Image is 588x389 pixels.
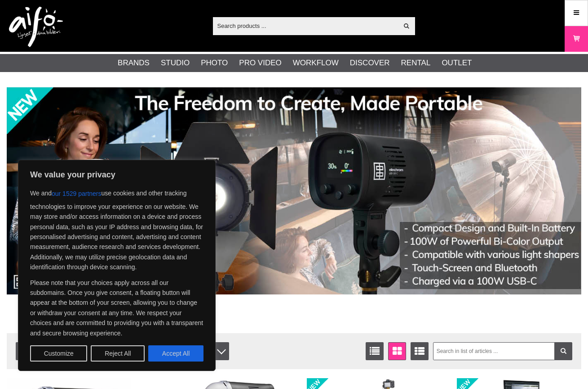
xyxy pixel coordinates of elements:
[411,342,429,360] a: Extended list
[30,278,203,338] p: Please note that your choices apply across all our subdomains. Once you give consent, a floating ...
[401,57,431,69] a: Rental
[52,185,102,202] button: our 1529 partners
[442,57,472,69] a: Outlet
[18,160,216,371] div: We value your privacy
[201,57,228,69] a: Photo
[213,19,398,32] input: Search products ...
[118,57,150,69] a: Brands
[7,87,581,294] img: Ad:002 banner-elin-led100c11390x.jpg
[350,57,390,69] a: Discover
[433,342,572,360] input: Search in list of articles ...
[239,57,281,69] a: Pro Video
[30,169,203,180] p: We value your privacy
[16,342,97,360] span: Sort
[148,345,203,362] button: Accept All
[388,342,406,360] a: Window
[9,7,63,47] img: logo.png
[554,342,572,360] a: Filter
[161,57,190,69] a: Studio
[30,185,203,272] p: We and use cookies and other tracking technologies to improve your experience on our website. We ...
[91,345,145,362] button: Reject All
[366,342,384,360] a: List
[30,345,87,362] button: Customize
[293,57,339,69] a: Workflow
